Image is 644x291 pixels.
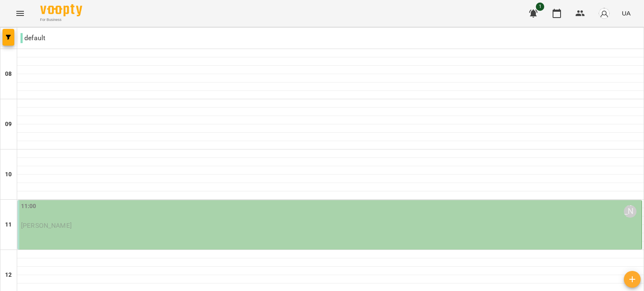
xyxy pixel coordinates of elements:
[598,8,610,19] img: avatar_s.png
[40,4,82,16] img: Voopty Logo
[618,5,634,21] button: UA
[624,271,641,288] button: Створити урок
[5,270,12,280] h6: 12
[21,221,72,229] span: [PERSON_NAME]
[624,205,636,218] div: Уляна Винничук
[5,70,12,79] h6: 08
[40,17,82,23] span: For Business
[622,9,631,18] span: UA
[21,202,36,211] label: 11:00
[10,3,30,23] button: Menu
[536,3,544,11] span: 1
[21,33,45,43] p: default
[5,170,12,179] h6: 10
[5,220,12,229] h6: 11
[5,120,12,129] h6: 09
